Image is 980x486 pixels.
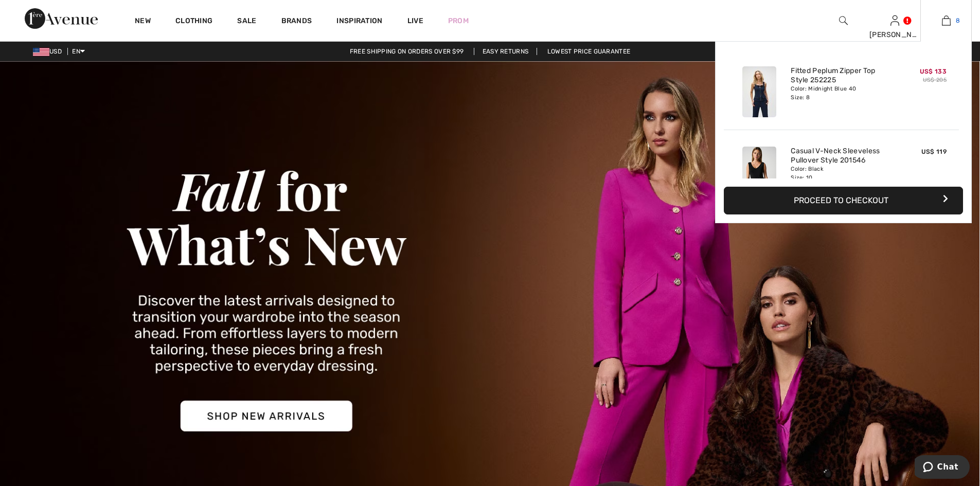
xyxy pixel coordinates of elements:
img: Casual V-Neck Sleeveless Pullover Style 201546 [742,147,776,197]
a: Brands [281,16,312,27]
a: Live [407,15,423,26]
a: Clothing [175,16,212,27]
s: US$ 205 [923,77,947,83]
img: US Dollar [33,48,49,56]
a: Casual V-Neck Sleeveless Pullover Style 201546 [791,147,892,165]
span: USD [33,48,66,55]
img: 1ère Avenue [25,8,98,29]
a: Easy Returns [474,48,538,55]
button: Proceed to Checkout [724,187,963,214]
div: Color: Black Size: 10 [791,165,892,182]
a: Prom [448,15,469,26]
span: US$ 119 [921,148,947,155]
div: Color: Midnight Blue 40 Size: 8 [791,85,892,101]
a: Free shipping on orders over $99 [342,48,472,55]
img: search the website [839,14,848,27]
span: 8 [956,16,960,25]
a: Sale [237,16,256,27]
a: 8 [921,14,971,27]
a: New [135,16,151,27]
span: US$ 133 [920,68,947,75]
div: [PERSON_NAME] [869,29,920,40]
iframe: Opens a widget where you can chat to one of our agents [915,455,970,481]
span: Inspiration [336,16,382,27]
a: Sign In [890,15,899,25]
a: Fitted Peplum Zipper Top Style 252225 [791,66,892,85]
img: My Bag [942,14,951,27]
span: EN [72,48,85,55]
img: My Info [890,14,899,27]
a: Lowest Price Guarantee [539,48,639,55]
img: Fitted Peplum Zipper Top Style 252225 [742,66,776,117]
